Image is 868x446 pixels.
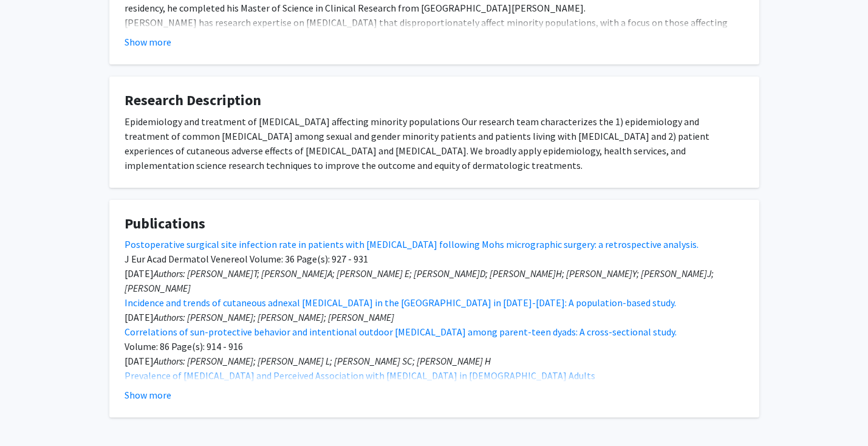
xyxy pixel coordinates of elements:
[125,92,744,109] h4: Research Description
[154,355,491,367] em: Authors: [PERSON_NAME]; [PERSON_NAME] L; [PERSON_NAME] SC; [PERSON_NAME] H
[125,114,744,173] div: Epidemiology and treatment of [MEDICAL_DATA] affecting minority populations Our research team cha...
[9,391,52,437] iframe: Chat
[125,215,744,233] h4: Publications
[125,369,595,382] a: Prevalence of [MEDICAL_DATA] and Perceived Association with [MEDICAL_DATA] in [DEMOGRAPHIC_DATA] ...
[125,388,171,402] button: Show more
[125,267,714,294] em: Authors: [PERSON_NAME]T; [PERSON_NAME]A; [PERSON_NAME] E; [PERSON_NAME]D; [PERSON_NAME]H; [PERSON...
[125,297,676,309] a: Incidence and trends of cutaneous adnexal [MEDICAL_DATA] in the [GEOGRAPHIC_DATA] in [DATE]-[DATE...
[154,311,394,323] em: Authors: [PERSON_NAME]; [PERSON_NAME]; [PERSON_NAME]
[125,238,699,250] a: Postoperative surgical site infection rate in patients with [MEDICAL_DATA] following Mohs microgr...
[125,35,171,49] button: Show more
[125,326,677,338] a: Correlations of sun-protective behavior and intentional outdoor [MEDICAL_DATA] among parent-teen ...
